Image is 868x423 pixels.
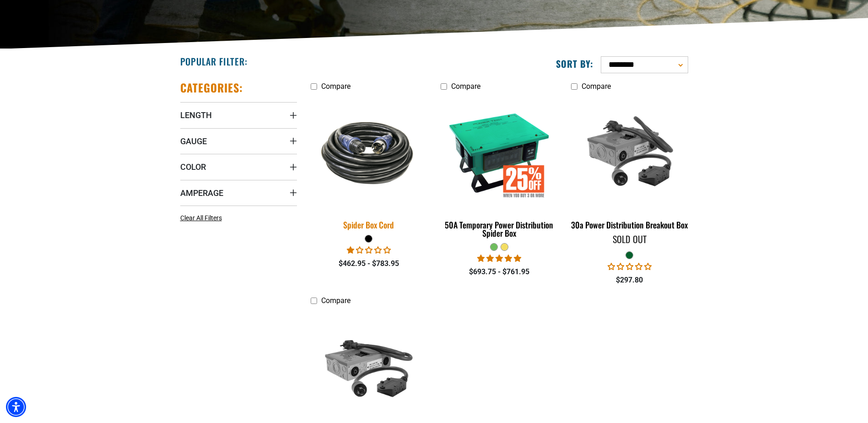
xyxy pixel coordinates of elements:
[180,110,212,120] span: Length
[571,95,688,234] a: green 30a Power Distribution Breakout Box
[180,154,297,179] summary: Color
[6,397,26,417] div: Accessibility Menu
[556,58,593,70] label: Sort by:
[442,100,557,205] img: 50A Temporary Power Distribution Spider Box
[441,95,557,243] a: 50A Temporary Power Distribution Spider Box 50A Temporary Power Distribution Spider Box
[477,254,521,263] span: 5.00 stars
[180,162,206,172] span: Color
[571,234,688,244] div: Sold Out
[321,296,350,305] span: Compare
[582,82,611,91] span: Compare
[347,246,391,255] span: 1.00 stars
[180,180,297,206] summary: Amperage
[311,221,427,229] div: Spider Box Cord
[451,82,480,91] span: Compare
[180,136,207,146] span: Gauge
[311,258,427,269] div: $462.95 - $783.95
[180,213,226,223] a: Clear All Filters
[180,81,243,95] h2: Categories:
[571,275,688,286] div: $297.80
[311,95,427,234] a: black Spider Box Cord
[571,221,688,229] div: 30a Power Distribution Breakout Box
[180,188,223,198] span: Amperage
[180,214,222,222] span: Clear All Filters
[441,221,557,237] div: 50A Temporary Power Distribution Spider Box
[608,262,652,271] span: 0.00 stars
[180,102,297,128] summary: Length
[305,114,433,192] img: black
[572,100,687,205] img: green
[441,266,557,277] div: $693.75 - $761.95
[180,128,297,154] summary: Gauge
[180,55,248,67] h2: Popular Filter:
[311,314,426,419] img: green
[321,82,350,91] span: Compare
